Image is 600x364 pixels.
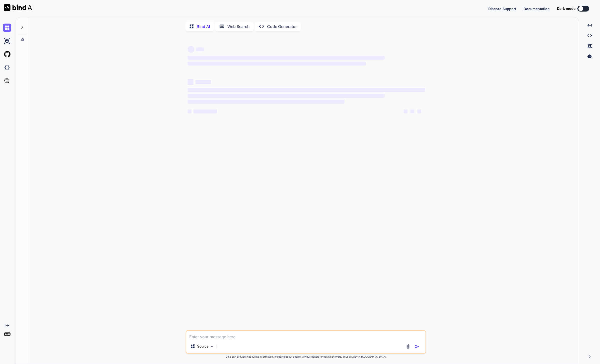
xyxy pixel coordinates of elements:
[4,4,33,11] img: Bind AI
[188,100,344,104] span: ‌
[188,62,366,66] span: ‌
[188,109,191,113] span: ‌
[227,24,250,29] p: Web Search
[557,6,575,11] span: Dark mode
[195,80,211,84] span: ‌
[3,50,11,58] img: githubLight
[196,47,204,51] span: ‌
[188,79,193,85] span: ‌
[188,56,385,60] span: ‌
[210,344,214,349] img: Pick Models
[410,109,414,113] span: ‌
[3,63,11,72] img: darkCloudIdeIcon
[417,109,421,113] span: ‌
[3,24,11,32] img: chat
[524,6,550,11] button: Documentation
[488,7,516,11] span: Discord Support
[405,344,411,349] img: attachment
[186,355,426,359] p: Bind can provide inaccurate information, including about people. Always double-check its answers....
[197,344,208,349] p: Source
[188,46,194,53] span: ‌
[524,7,550,11] span: Documentation
[3,37,11,45] img: ai-studio
[488,6,516,11] button: Discord Support
[197,24,210,29] p: Bind AI
[267,24,297,29] p: Code Generator
[193,109,217,113] span: ‌
[404,109,408,113] span: ‌
[188,94,385,98] span: ‌
[415,344,420,349] img: icon
[188,88,425,92] span: ‌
